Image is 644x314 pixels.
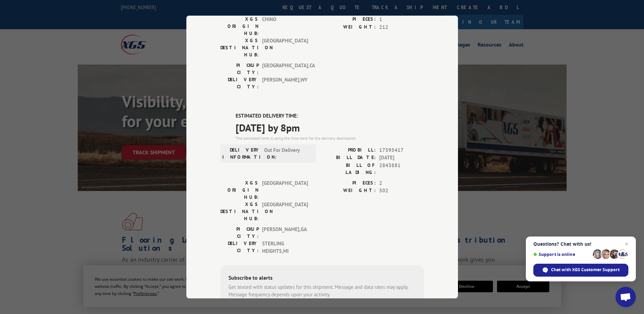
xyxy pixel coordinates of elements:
[220,179,259,201] label: XGS ORIGIN HUB:
[262,16,308,37] span: CHINO
[379,187,424,195] span: 502
[220,201,259,222] label: XGS DESTINATION HUB:
[262,37,308,58] span: [GEOGRAPHIC_DATA]
[533,252,590,257] span: Support is online
[379,162,424,176] span: 2843881
[264,146,310,161] span: Out For Delivery
[322,23,376,31] label: WEIGHT:
[262,62,308,76] span: [GEOGRAPHIC_DATA] , CA
[551,267,620,273] span: Chat with XGS Customer Support
[220,62,259,76] label: PICKUP CITY:
[322,16,376,23] label: PIECES:
[322,187,376,195] label: WEIGHT:
[379,16,424,23] span: 1
[379,146,424,154] span: 17595417
[220,16,259,37] label: XGS ORIGIN HUB:
[322,162,376,176] label: BILL OF LADING:
[379,23,424,31] span: 212
[615,287,636,307] div: Open chat
[220,37,259,58] label: XGS DESTINATION HUB:
[379,154,424,162] span: [DATE]
[220,240,259,255] label: DELIVERY CITY:
[262,240,308,255] span: STERLING HEIGHTS , MI
[236,120,424,135] span: [DATE] by 8pm
[262,76,308,90] span: [PERSON_NAME] , WY
[262,201,308,222] span: [GEOGRAPHIC_DATA]
[322,154,376,162] label: BILL DATE:
[262,179,308,201] span: [GEOGRAPHIC_DATA]
[228,283,416,299] div: Get texted with status updates for this shipment. Message and data rates may apply. Message frequ...
[322,179,376,187] label: PIECES:
[222,146,261,161] label: DELIVERY INFORMATION:
[220,226,259,240] label: PICKUP CITY:
[322,146,376,154] label: PROBILL:
[533,241,628,247] span: Questions? Chat with us!
[623,240,631,248] span: Close chat
[236,112,424,120] label: ESTIMATED DELIVERY TIME:
[228,274,416,283] div: Subscribe to alerts
[379,179,424,187] span: 2
[220,76,259,90] label: DELIVERY CITY:
[236,135,424,141] div: The estimated time is using the time zone for the delivery destination.
[533,264,628,277] div: Chat with XGS Customer Support
[262,226,308,240] span: [PERSON_NAME] , GA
